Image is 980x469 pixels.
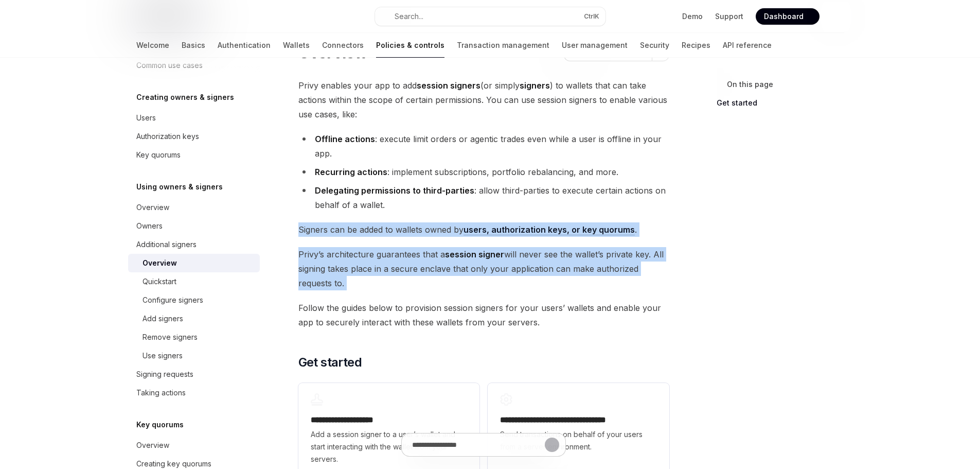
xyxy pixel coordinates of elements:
[298,183,669,212] li: : allow third-parties to execute certain actions on behalf of a wallet.
[311,428,467,465] span: Add a session signer to a user’s wallet and start interacting with the wallet from your servers.
[298,354,362,371] span: Get started
[142,275,176,288] div: Quickstart
[136,439,169,451] div: Overview
[457,33,549,58] a: Transaction management
[136,91,234,103] h5: Creating owners & signers
[182,33,205,58] a: Basics
[142,257,177,269] div: Overview
[128,198,260,217] a: Overview
[464,224,635,235] a: users, authorization keys, or key quorums
[128,127,260,146] a: Authorization keys
[682,11,703,22] a: Demo
[142,331,198,343] div: Remove signers
[375,7,605,26] button: Search...CtrlK
[315,185,474,196] strong: Delegating permissions to third-parties
[764,11,804,22] span: Dashboard
[142,312,183,325] div: Add signers
[136,201,169,214] div: Overview
[298,222,669,237] span: Signers can be added to wallets owned by .
[520,80,550,91] strong: signers
[128,272,260,291] a: Quickstart
[136,220,163,232] div: Owners
[298,132,669,161] li: : execute limit orders or agentic trades even while a user is offline in your app.
[136,149,181,161] div: Key quorums
[723,33,772,58] a: API reference
[417,80,480,91] strong: session signers
[715,11,743,22] a: Support
[136,9,200,24] img: light logo
[640,33,669,58] a: Security
[128,146,260,164] a: Key quorums
[128,109,260,127] button: Users
[128,365,260,384] a: Signing requests
[584,12,599,21] span: Ctrl K
[128,254,260,272] a: Overview
[136,130,199,143] div: Authorization keys
[136,419,184,431] h5: Key quorums
[562,33,628,58] a: User management
[298,78,669,121] span: Privy enables your app to add (or simply ) to wallets that can take actions within the scope of c...
[445,249,504,259] strong: session signer
[136,112,156,124] div: Users
[136,181,223,193] h5: Using owners & signers
[142,350,183,362] div: Use signers
[395,10,423,23] div: Search...
[128,235,260,254] button: Additional signers
[142,294,203,306] div: Configure signers
[218,33,271,58] a: Authentication
[376,33,444,58] a: Policies & controls
[298,247,669,290] span: Privy’s architecture guarantees that a will never see the wallet’s private key. All signing takes...
[322,33,364,58] a: Connectors
[315,167,387,177] strong: Recurring actions
[128,291,260,309] a: Configure signers
[128,309,260,328] a: Add signers
[545,438,559,452] button: Send message
[128,384,260,402] a: Taking actions
[128,346,260,365] a: Use signers
[136,33,169,58] a: Welcome
[682,33,710,58] a: Recipes
[298,165,669,179] li: : implement subscriptions, portfolio rebalancing, and more.
[283,33,310,58] a: Wallets
[727,78,773,91] span: On this page
[298,301,669,329] span: Follow the guides below to provision session signers for your users’ wallets and enable your app ...
[412,433,545,456] input: Ask a question...
[315,134,375,144] strong: Offline actions
[128,328,260,346] a: Remove signers
[136,368,193,380] div: Signing requests
[500,428,656,453] span: Send transactions on behalf of your users from a server environment.
[136,238,197,251] div: Additional signers
[128,436,260,455] a: Overview
[717,95,852,111] a: Get started
[756,8,819,25] a: Dashboard
[128,217,260,235] button: Owners
[828,8,844,25] button: Toggle dark mode
[136,387,186,399] div: Taking actions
